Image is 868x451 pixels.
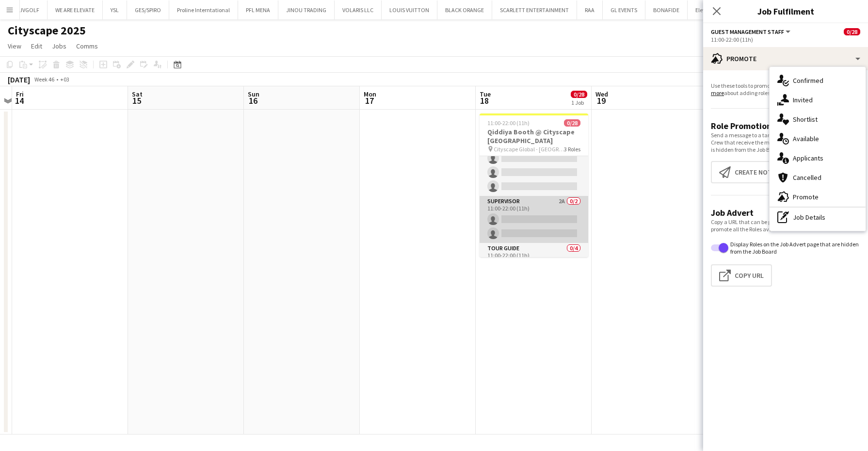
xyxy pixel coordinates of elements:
div: 11:00-22:00 (11h) [711,36,860,43]
button: VOLARIS LLC [335,0,382,19]
h3: Qiddiya Booth @ Cityscape [GEOGRAPHIC_DATA] [480,128,588,145]
span: 19 [594,95,608,106]
span: 3 Roles [564,145,580,153]
button: BLACK ORANGE [437,0,492,19]
button: Copy Url [711,264,772,287]
button: Create notification [711,161,810,183]
span: Sat [132,90,143,98]
button: LOUIS VUITTON [382,0,437,19]
span: View [8,42,21,50]
span: Cityscape Global - [GEOGRAPHIC_DATA] [494,145,564,153]
span: Cancelled [793,173,821,182]
a: Edit [27,40,46,52]
span: Fri [16,90,24,98]
span: Wed [595,90,608,98]
button: GES/SPIRO [127,0,169,19]
span: 11:00-22:00 (11h) [487,119,530,127]
button: RAA [577,0,603,19]
div: +03 [60,76,69,83]
button: WE ARE ELEVATE [48,0,103,19]
app-job-card: 11:00-22:00 (11h)0/28Qiddiya Booth @ Cityscape [GEOGRAPHIC_DATA] Cityscape Global - [GEOGRAPHIC_D... [480,113,588,257]
app-card-role: Supervisor2A0/211:00-22:00 (11h) [480,196,588,243]
div: Job Details [770,208,866,227]
label: Display Roles on the Job Advert page that are hidden from the Job Board [728,241,860,255]
div: [DATE] [8,75,30,84]
button: PFL MENA [238,0,278,19]
span: 0/28 [564,119,580,127]
span: Comms [76,42,98,50]
div: Promote [703,47,868,70]
h1: Cityscape 2025 [8,23,86,38]
a: View [4,40,25,52]
span: Week 46 [32,76,56,83]
span: Invited [793,96,813,104]
button: Elevated XP - Tural [688,0,749,19]
span: Guest Management Staff [711,28,784,35]
button: SCARLETT ENTERTAINMENT [492,0,577,19]
span: Promote [793,193,819,201]
a: Jobs [48,40,70,52]
span: 16 [246,95,259,106]
button: BONAFIDE [645,0,688,19]
p: Send a message to a targeted group of Crew about a Role. Crew that receive the message can apply ... [711,131,860,153]
span: Available [793,134,819,143]
span: Mon [364,90,376,98]
span: Applicants [793,154,823,162]
button: JINOU TRADING [278,0,335,19]
div: 1 Job [571,99,587,106]
button: Proline Interntational [169,0,238,19]
span: Jobs [52,42,66,50]
span: 18 [478,95,491,106]
h3: Role Promotion [711,120,860,131]
p: Copy a URL that can be pasted into other channels to promote all the Roles available on this Job. [711,218,860,233]
button: YSL [103,0,127,19]
span: Confirmed [793,76,823,85]
span: Shortlist [793,115,818,124]
h3: Job Fulfilment [703,5,868,17]
span: Edit [31,42,42,50]
span: 0/28 [571,91,587,98]
a: Comms [72,40,102,52]
span: 14 [15,95,24,106]
span: 15 [130,95,143,106]
app-card-role: Tour Guide0/411:00-22:00 (11h) [480,243,588,318]
a: Learn more [711,82,836,97]
span: Sun [248,90,259,98]
button: Guest Management Staff [711,28,792,35]
h3: Job Advert [711,207,860,218]
span: 0/28 [844,28,860,35]
p: Use these tools to promote your Roles to Crew. about adding roles. [711,82,860,97]
span: Tue [480,90,491,98]
span: 17 [362,95,376,106]
button: GL EVENTS [603,0,645,19]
